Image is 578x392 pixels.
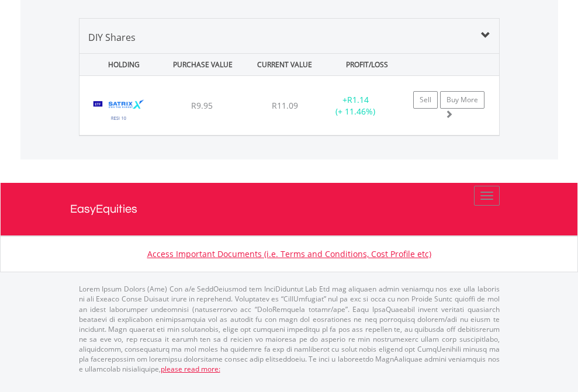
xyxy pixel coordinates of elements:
[88,31,136,44] span: DIY Shares
[79,284,500,374] p: Lorem Ipsum Dolors (Ame) Con a/e SeddOeiusmod tem InciDiduntut Lab Etd mag aliquaen admin veniamq...
[327,54,407,75] div: PROFIT/LOSS
[191,100,213,111] span: R9.95
[70,183,508,235] a: EasyEquities
[319,94,392,117] div: + (+ 11.46%)
[81,54,160,75] div: HOLDING
[85,91,153,132] img: EQU.ZA.STXRES.png
[245,54,324,75] div: CURRENT VALUE
[272,100,298,111] span: R11.09
[161,364,220,374] a: please read more:
[147,248,431,259] a: Access Important Documents (i.e. Terms and Conditions, Cost Profile etc)
[347,94,369,105] span: R1.14
[440,91,484,109] a: Buy More
[163,54,243,75] div: PURCHASE VALUE
[413,91,438,109] a: Sell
